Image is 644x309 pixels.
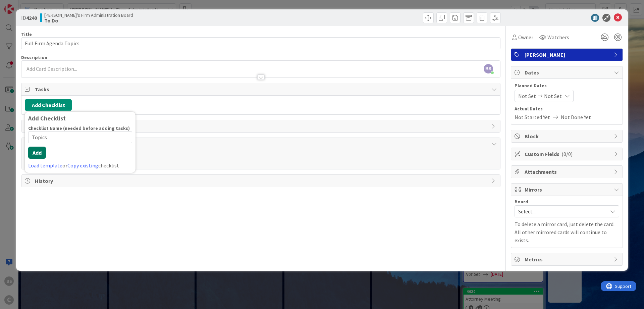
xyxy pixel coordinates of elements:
b: 4240 [26,14,37,21]
span: Planned Dates [515,82,619,89]
span: Custom Fields [525,150,610,158]
span: Tasks [35,85,488,93]
label: Title [21,31,32,37]
span: Owner [518,33,533,41]
span: Description [21,54,47,60]
div: Add Checklist [28,115,132,122]
span: Attachments [525,168,610,176]
span: Mirrors [525,186,610,194]
span: Not Started Yet [515,113,550,121]
span: ID [21,14,37,22]
span: [PERSON_NAME]'s Firm Administration Board [44,12,133,18]
b: To Do [44,18,133,23]
span: Support [14,1,31,9]
div: or checklist [28,161,132,169]
span: Not Set [544,92,562,100]
span: Watchers [547,33,569,41]
button: Add [28,147,46,159]
label: Checklist Name (needed before adding tasks) [28,125,130,131]
span: Links [35,122,488,130]
span: ( 0/0 ) [561,151,573,157]
span: Comments [35,140,488,148]
span: Block [525,132,610,140]
span: Not Set [518,92,536,100]
span: History [35,177,488,185]
span: [PERSON_NAME] [525,51,610,59]
button: Add Checklist [25,99,72,111]
span: Not Done Yet [561,113,591,121]
a: Load template [28,162,62,169]
span: BS [484,64,493,73]
p: To delete a mirror card, just delete the card. All other mirrored cards will continue to exists. [515,220,619,244]
a: Copy existing [67,162,98,169]
span: Metrics [525,255,610,263]
span: Dates [525,68,610,76]
input: type card name here... [21,37,500,49]
span: Select... [518,207,604,216]
span: Board [515,199,528,204]
span: Actual Dates [515,105,619,112]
